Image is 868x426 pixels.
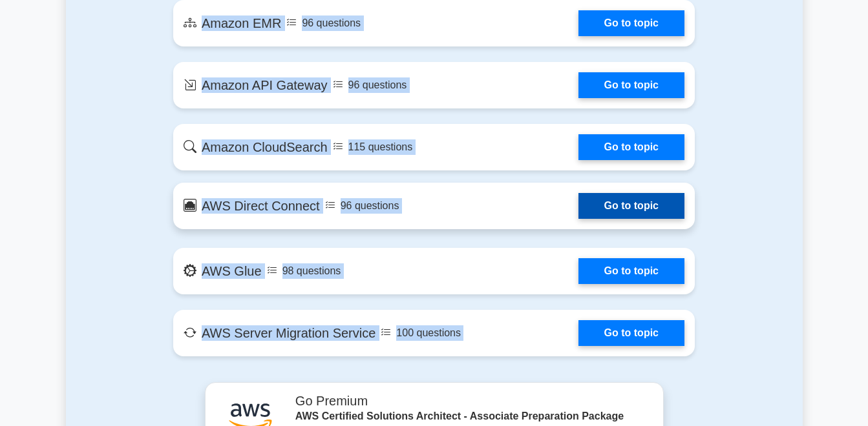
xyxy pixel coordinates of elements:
a: Go to topic [578,10,684,36]
a: Go to topic [578,72,684,98]
a: Go to topic [578,320,684,346]
a: Go to topic [578,258,684,284]
a: Go to topic [578,134,684,160]
a: Go to topic [578,193,684,219]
